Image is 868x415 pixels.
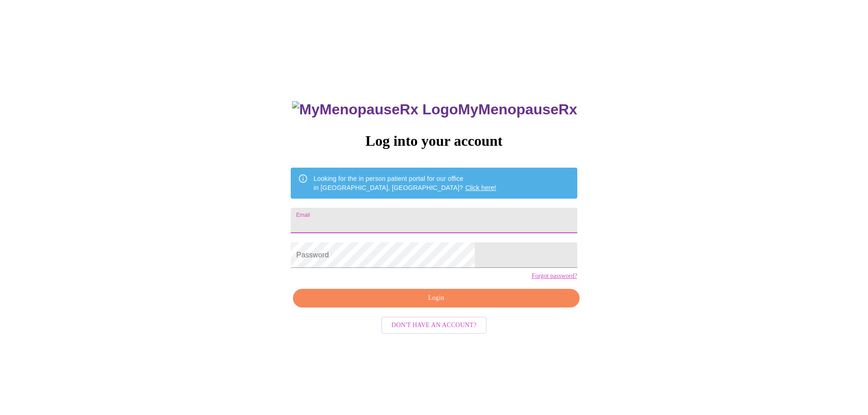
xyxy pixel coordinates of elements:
h3: Log into your account [291,133,577,149]
span: Login [303,292,569,304]
a: Click here! [465,184,496,191]
a: Forgot password? [532,272,577,280]
h3: MyMenopauseRx [292,101,577,118]
a: Don't have an account? [379,321,489,328]
div: Looking for the in person patient portal for our office in [GEOGRAPHIC_DATA], [GEOGRAPHIC_DATA]? [313,170,496,196]
button: Don't have an account? [381,317,487,334]
button: Login [293,289,579,307]
span: Don't have an account? [391,320,477,331]
img: MyMenopauseRx Logo [292,101,458,118]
